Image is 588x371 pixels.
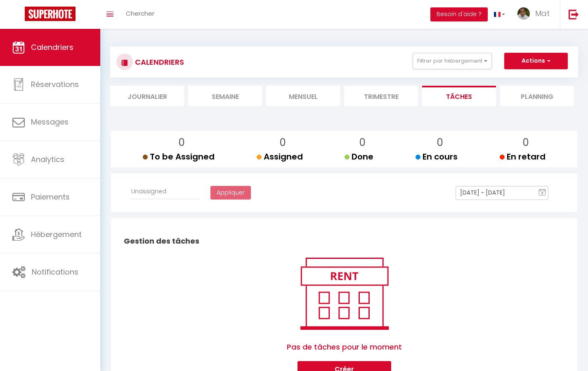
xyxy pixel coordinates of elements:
[25,7,76,21] img: Super Booking
[344,86,418,106] li: Trimestre
[31,42,73,52] span: Calendriers
[143,151,215,162] span: To be Assigned
[535,8,550,19] span: Mat
[422,86,496,106] li: Tâches
[506,135,545,150] p: 0
[31,79,79,89] span: Réservations
[31,154,64,164] span: Analytics
[541,191,543,195] text: 9
[292,254,397,333] img: rent.png
[31,229,82,240] span: Hébergement
[263,135,303,150] p: 0
[500,86,574,106] li: Planning
[257,151,303,162] span: Assigned
[188,86,262,106] li: Semaine
[32,267,78,277] span: Notifications
[430,7,488,21] button: Besoin d'aide ?
[500,151,545,162] span: En retard
[456,186,548,200] input: Select Date Range
[504,53,568,69] button: Actions
[126,9,154,18] span: Chercher
[416,151,458,162] span: En cours
[149,135,215,150] p: 0
[110,86,184,106] li: Journalier
[413,53,492,69] button: Filtrer par hébergement
[31,192,70,202] span: Paiements
[422,135,458,150] p: 0
[122,228,567,254] h2: Gestion des tâches
[569,9,579,19] img: logout
[31,117,68,127] span: Messages
[266,86,340,106] li: Mensuel
[345,151,373,162] span: Done
[7,3,31,28] button: Ouvrir le widget de chat LiveChat
[351,135,373,150] p: 0
[517,7,530,20] img: ...
[210,186,251,200] button: Appliquer
[133,53,184,71] h3: CALENDRIERS
[287,333,402,361] span: Pas de tâches pour le moment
